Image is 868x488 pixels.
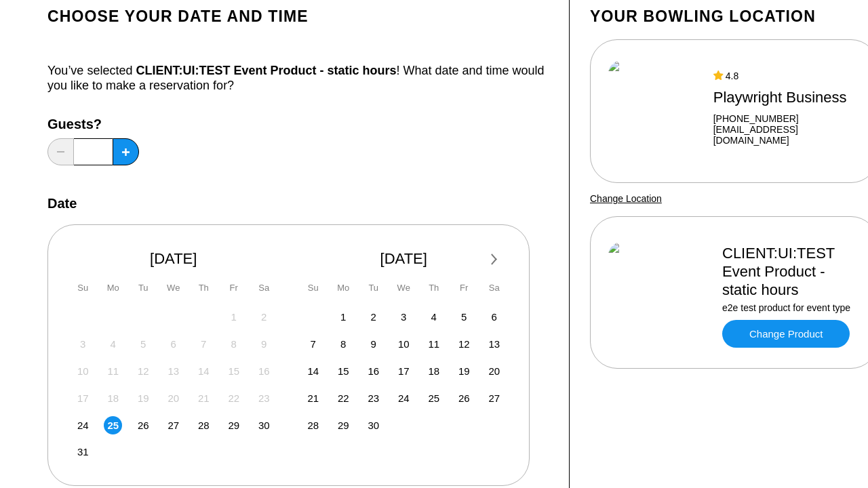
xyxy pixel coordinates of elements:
[47,63,549,93] div: You’ve selected ! What date and time would you like to make a reservation for?
[255,389,273,407] div: Not available Saturday, August 23rd, 2025
[134,335,153,353] div: Not available Tuesday, August 5th, 2025
[364,279,382,297] div: Tu
[398,365,410,377] span: 17
[68,249,279,268] div: [DATE]
[104,335,122,353] div: Not available Monday, August 4th, 2025
[255,279,273,297] div: Sa
[136,64,396,77] span: CLIENT:UI:TEST Event Product - static hours
[134,279,153,297] div: Tu
[224,389,243,407] div: Not available Friday, August 22nd, 2025
[371,311,376,323] span: 2
[258,392,270,404] span: 23
[425,279,443,297] div: Th
[74,443,92,461] div: Choose Sunday, August 31st, 2025
[231,338,237,350] span: 8
[488,338,500,350] span: 13
[455,335,473,353] div: Choose Friday, September 12th, 2025
[167,365,179,377] span: 13
[167,392,179,404] span: 20
[485,335,503,353] div: Choose Saturday, September 13th, 2025
[80,338,85,350] span: 3
[713,124,860,146] a: [EMAIL_ADDRESS][DOMAIN_NAME]
[364,362,382,380] div: Choose Tuesday, September 16th, 2025
[299,249,509,268] div: [DATE]
[713,88,860,106] div: Playwright Business
[138,392,149,404] span: 19
[104,389,122,407] div: Not available Monday, August 18th, 2025
[455,279,473,297] div: Fr
[485,362,503,380] div: Choose Saturday, September 20th, 2025
[428,365,439,377] span: 18
[371,338,376,350] span: 9
[164,362,182,380] div: Not available Wednesday, August 13th, 2025
[492,311,497,323] span: 6
[334,308,353,326] div: Choose Monday, September 1st, 2025
[395,335,413,353] div: Choose Wednesday, September 10th, 2025
[228,392,239,404] span: 22
[224,416,243,434] div: Choose Friday, August 29th, 2025
[224,308,243,326] div: Not available Friday, August 1st, 2025
[134,389,153,407] div: Not available Tuesday, August 19th, 2025
[307,420,319,431] span: 28
[304,335,322,353] div: Choose Sunday, September 7th, 2025
[47,7,549,26] h1: Choose your Date and time
[425,308,443,326] div: Choose Thursday, September 4th, 2025
[458,365,470,377] span: 19
[431,311,437,323] span: 4
[395,279,413,297] div: We
[368,392,379,404] span: 23
[134,416,153,434] div: Choose Tuesday, August 26th, 2025
[195,416,213,434] div: Choose Thursday, August 28th, 2025
[461,311,467,323] span: 5
[425,335,443,353] div: Choose Thursday, September 11th, 2025
[171,338,176,350] span: 6
[164,335,182,353] div: Not available Wednesday, August 6th, 2025
[195,389,213,407] div: Not available Thursday, August 21st, 2025
[485,279,503,297] div: Sa
[395,389,413,407] div: Choose Wednesday, September 24th, 2025
[713,70,860,81] div: 4.8
[334,416,353,434] div: Choose Monday, September 29th, 2025
[455,308,473,326] div: Choose Friday, September 5th, 2025
[224,362,243,380] div: Not available Friday, August 15th, 2025
[77,420,89,431] span: 24
[304,389,322,407] div: Choose Sunday, September 21st, 2025
[107,420,119,431] span: 25
[304,362,322,380] div: Choose Sunday, September 14th, 2025
[198,392,210,404] span: 21
[302,306,506,434] div: month 2025-09
[104,362,122,380] div: Not available Monday, August 11th, 2025
[722,302,860,313] div: e2e test product for event type
[334,335,353,353] div: Choose Monday, September 8th, 2025
[261,338,267,350] span: 9
[304,279,322,297] div: Su
[140,338,146,350] span: 5
[104,279,122,297] div: Mo
[107,365,119,377] span: 11
[455,362,473,380] div: Choose Friday, September 19th, 2025
[368,420,379,431] span: 30
[195,362,213,380] div: Not available Thursday, August 14th, 2025
[311,338,316,350] span: 7
[164,279,182,297] div: We
[364,389,382,407] div: Choose Tuesday, September 23rd, 2025
[485,389,503,407] div: Choose Saturday, September 27th, 2025
[164,416,182,434] div: Choose Wednesday, August 27th, 2025
[255,308,273,326] div: Not available Saturday, August 2nd, 2025
[74,416,92,434] div: Choose Sunday, August 24th, 2025
[138,365,149,377] span: 12
[401,311,406,323] span: 3
[231,311,237,323] span: 1
[364,308,382,326] div: Choose Tuesday, September 2nd, 2025
[458,392,470,404] span: 26
[340,311,346,323] span: 1
[455,389,473,407] div: Choose Friday, September 26th, 2025
[138,420,149,431] span: 26
[255,362,273,380] div: Not available Saturday, August 16th, 2025
[425,389,443,407] div: Choose Thursday, September 25th, 2025
[608,242,710,344] img: CLIENT:UI:TEST Event Product - static hours
[398,392,410,404] span: 24
[47,117,139,131] label: Guests?
[485,308,503,326] div: Choose Saturday, September 6th, 2025
[428,392,439,404] span: 25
